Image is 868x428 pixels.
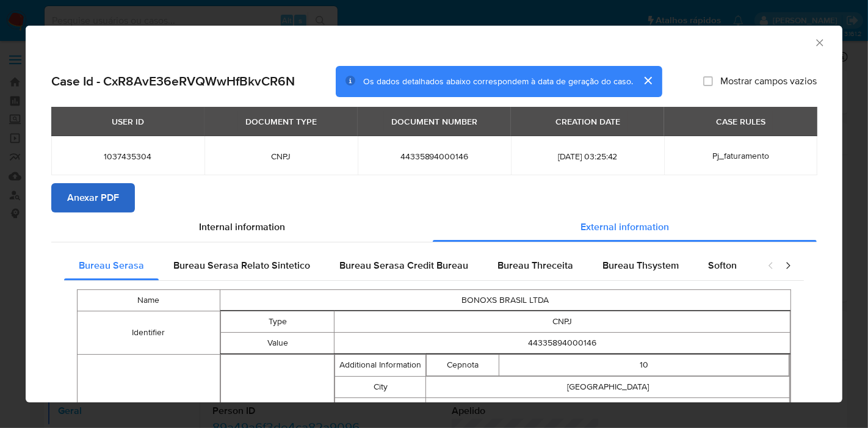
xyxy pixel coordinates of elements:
[633,66,662,95] button: cerrar
[104,111,151,132] div: USER ID
[497,258,573,272] span: Bureau Threceita
[51,212,817,242] div: Detailed info
[173,258,310,272] span: Bureau Serasa Relato Sintetico
[499,354,789,375] td: 10
[526,151,649,162] span: [DATE] 03:25:42
[709,111,773,132] div: CASE RULES
[220,311,335,332] td: Type
[339,258,468,272] span: Bureau Serasa Credit Bureau
[238,111,324,132] div: DOCUMENT TYPE
[51,73,295,89] h2: Case Id - CxR8AvE36eRVQWwHfBkvCR6N
[708,258,737,272] span: Softon
[426,397,790,419] td: RUA [PERSON_NAME]
[703,76,713,86] input: Mostrar campos vazios
[335,332,790,354] td: 44335894000146
[66,151,190,162] span: 1037435304
[67,184,119,211] span: Anexar PDF
[335,354,426,376] td: Additional Information
[363,75,633,87] span: Os dados detalhados abaixo correspondem à data de geração do caso.
[720,75,817,87] span: Mostrar campos vazios
[26,26,842,402] div: closure-recommendation-modal
[219,151,343,162] span: CNPJ
[335,311,790,332] td: CNPJ
[712,150,769,162] span: Pj_faturamento
[51,183,135,212] button: Anexar PDF
[335,397,426,419] td: Street Address
[335,376,426,397] td: City
[427,354,499,375] td: Cepnota
[548,111,627,132] div: CREATION DATE
[384,111,485,132] div: DOCUMENT NUMBER
[79,258,144,272] span: Bureau Serasa
[814,37,825,48] button: Fechar a janela
[372,151,496,162] span: 44335894000146
[580,220,669,234] span: External information
[199,220,285,234] span: Internal information
[78,289,220,311] td: Name
[220,332,335,354] td: Value
[78,311,220,354] td: Identifier
[602,258,679,272] span: Bureau Thsystem
[426,376,790,397] td: [GEOGRAPHIC_DATA]
[64,251,755,280] div: Detailed external info
[220,289,790,311] td: BONOXS BRASIL LTDA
